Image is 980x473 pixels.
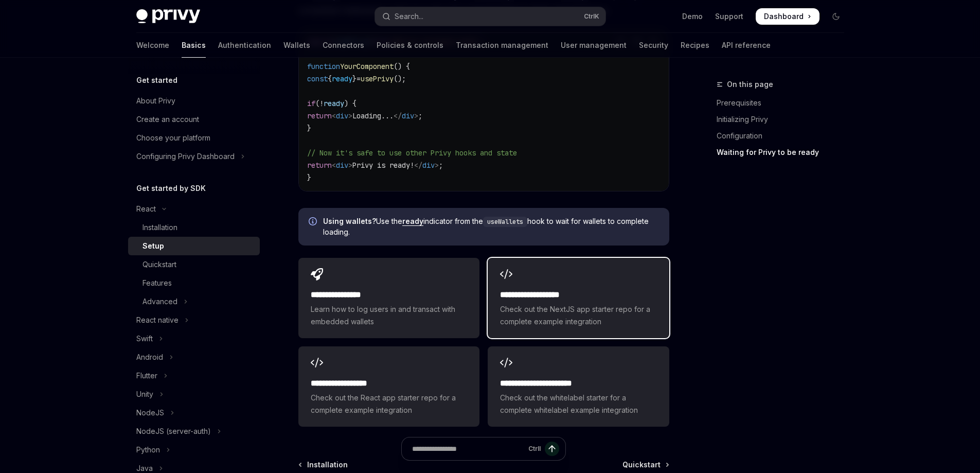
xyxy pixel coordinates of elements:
[375,7,605,26] button: Open search
[311,303,467,328] span: Learn how to log users in and transact with embedded wallets
[323,216,659,237] span: Use the indicator from the hook to wait for wallets to complete loading.
[136,425,211,437] div: NodeJS (server-auth)
[311,392,467,416] span: Check out the React app starter repo for a complete example integration
[142,240,164,252] div: Setup
[402,111,414,120] span: div
[352,74,357,83] span: }
[561,33,627,58] a: User management
[323,217,376,225] strong: Using wallets?
[128,129,260,147] a: Choose your platform
[128,110,260,129] a: Create an account
[394,111,402,120] span: </
[128,348,260,366] button: Toggle Android section
[332,74,352,83] span: ready
[136,95,175,107] div: About Privy
[715,11,743,22] a: Support
[336,161,348,170] span: div
[414,111,418,120] span: >
[348,111,352,120] span: >
[136,113,199,126] div: Create an account
[488,258,669,338] a: **** **** **** ****Check out the NextJS app starter repo for a complete example integration
[309,217,319,227] svg: Info
[439,161,443,170] span: ;
[136,132,210,144] div: Choose your platform
[136,407,164,419] div: NodeJS
[584,12,599,21] span: Ctrl K
[336,111,348,120] span: div
[136,444,160,456] div: Python
[128,441,260,459] button: Toggle Python section
[422,161,435,170] span: div
[128,92,260,110] a: About Privy
[128,292,260,311] button: Toggle Advanced section
[307,74,328,83] span: const
[319,99,324,108] span: !
[500,392,656,416] span: Check out the whitelabel starter for a complete whitelabel example integration
[307,111,332,120] span: return
[545,442,559,456] button: Send message
[394,62,410,71] span: () {
[412,437,524,460] input: Ask a question...
[136,388,153,400] div: Unity
[136,182,206,195] h5: Get started by SDK
[298,346,479,427] a: **** **** **** ***Check out the React app starter repo for a complete example integration
[307,173,311,182] span: }
[307,124,311,133] span: }
[352,161,414,170] span: Privy is ready!
[307,62,340,71] span: function
[128,311,260,329] button: Toggle React native section
[328,74,332,83] span: {
[218,33,271,58] a: Authentication
[136,203,156,215] div: React
[298,258,479,338] a: **** **** **** *Learn how to log users in and transact with embedded wallets
[128,366,260,385] button: Toggle Flutter section
[307,161,332,170] span: return
[315,99,319,108] span: (
[717,111,852,128] a: Initializing Privy
[136,9,200,24] img: dark logo
[348,161,352,170] span: >
[142,277,172,289] div: Features
[639,33,668,58] a: Security
[717,144,852,161] a: Waiting for Privy to be ready
[395,10,423,23] div: Search...
[402,217,423,226] a: ready
[142,295,177,308] div: Advanced
[500,303,656,328] span: Check out the NextJS app starter repo for a complete example integration
[727,78,773,91] span: On this page
[136,150,235,163] div: Configuring Privy Dashboard
[332,111,336,120] span: <
[418,111,422,120] span: ;
[361,74,394,83] span: usePrivy
[722,33,771,58] a: API reference
[357,74,361,83] span: =
[136,351,163,363] div: Android
[435,161,439,170] span: >
[681,33,709,58] a: Recipes
[128,385,260,404] button: Toggle Unity section
[283,33,310,58] a: Wallets
[307,99,315,108] span: if
[128,200,260,218] button: Toggle React section
[182,33,206,58] a: Basics
[323,33,364,58] a: Connectors
[128,422,260,441] button: Toggle NodeJS (server-auth) section
[142,221,177,234] div: Installation
[142,258,176,271] div: Quickstart
[456,33,548,58] a: Transaction management
[828,8,844,25] button: Toggle dark mode
[136,332,153,345] div: Swift
[128,147,260,166] button: Toggle Configuring Privy Dashboard section
[394,74,406,83] span: ();
[764,11,804,22] span: Dashboard
[332,161,336,170] span: <
[128,274,260,292] a: Features
[128,404,260,422] button: Toggle NodeJS section
[324,99,344,108] span: ready
[136,74,177,86] h5: Get started
[136,370,157,382] div: Flutter
[717,128,852,144] a: Configuration
[756,8,819,25] a: Dashboard
[307,148,517,157] span: // Now it's safe to use other Privy hooks and state
[128,237,260,255] a: Setup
